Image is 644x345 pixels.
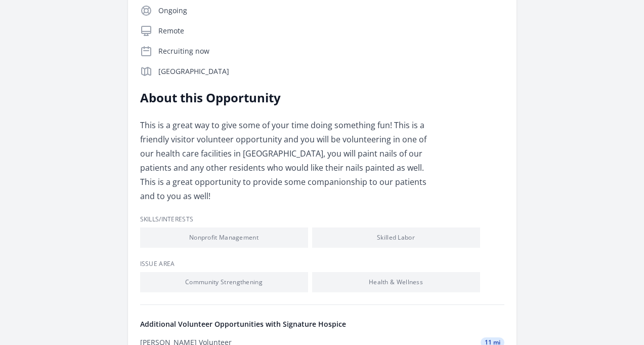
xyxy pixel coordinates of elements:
p: This is a great way to give some of your time doing something fun! This is a friendly visitor vol... [140,118,436,203]
p: [GEOGRAPHIC_DATA] [158,66,504,76]
li: Nonprofit Management [140,227,308,248]
p: Recruiting now [158,46,504,56]
h4: Additional Volunteer Opportunities with Signature Hospice [140,319,504,329]
h3: Issue area [140,260,504,268]
li: Community Strengthening [140,272,308,292]
li: Skilled Labor [312,227,480,248]
p: Remote [158,26,504,36]
h3: Skills/Interests [140,215,504,223]
li: Health & Wellness [312,272,480,292]
h2: About this Opportunity [140,90,436,106]
p: Ongoing [158,6,504,16]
